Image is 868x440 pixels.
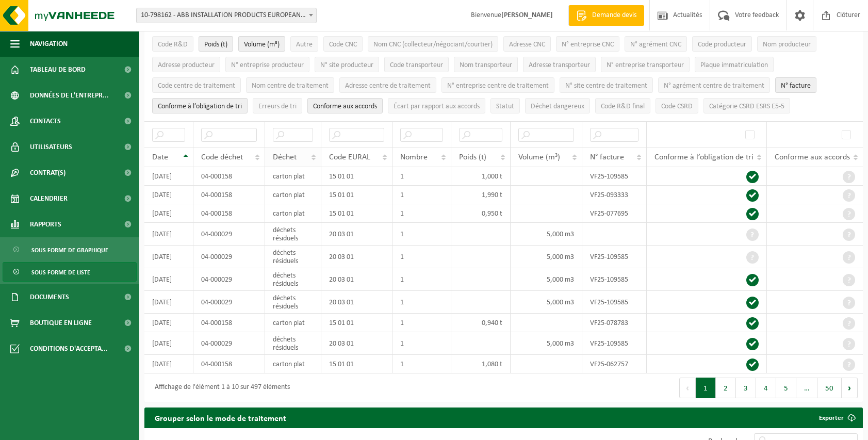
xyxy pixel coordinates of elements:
[582,332,647,355] td: VF25-109585
[265,314,321,332] td: carton plat
[664,82,764,90] span: N° agrément centre de traitement
[601,103,645,110] span: Code R&D final
[329,153,370,161] span: Code EURAL
[144,186,193,204] td: [DATE]
[565,82,647,90] span: N° site centre de traitement
[320,61,373,69] span: N° site producteur
[152,57,220,72] button: Adresse producteurAdresse producteur: Activate to sort
[757,36,816,52] button: Nom producteurNom producteur: Activate to sort
[654,153,754,161] span: Conforme à l’obligation de tri
[273,153,297,161] span: Déchet
[392,268,452,291] td: 1
[392,204,452,223] td: 1
[193,291,265,314] td: 04-000029
[238,36,285,52] button: Volume (m³)Volume (m³): Activate to sort
[582,291,647,314] td: VF25-109585
[703,98,790,113] button: Catégorie CSRD ESRS E5-5Catégorie CSRD ESRS E5-5: Activate to sort
[199,36,233,52] button: Poids (t)Poids (t): Activate to sort
[231,61,304,69] span: N° entreprise producteur
[447,82,549,90] span: N° entreprise centre de traitement
[321,332,392,355] td: 20 03 01
[323,36,363,52] button: Code CNCCode CNC: Activate to sort
[400,153,428,161] span: Nombre
[246,77,334,93] button: Nom centre de traitementNom centre de traitement: Activate to sort
[441,77,554,93] button: N° entreprise centre de traitementN° entreprise centre de traitement: Activate to sort
[590,153,624,161] span: N° facture
[265,246,321,268] td: déchets résiduels
[511,268,582,291] td: 5,000 m3
[656,98,698,113] button: Code CSRDCode CSRD: Activate to sort
[30,108,61,134] span: Contacts
[460,61,512,69] span: Nom transporteur
[265,355,321,373] td: carton plat
[193,314,265,332] td: 04-000158
[811,408,862,428] a: Exporter
[253,98,302,113] button: Erreurs de triErreurs de tri: Activate to sort
[716,378,736,398] button: 2
[144,246,193,268] td: [DATE]
[582,355,647,373] td: VF25-062757
[315,57,379,72] button: N° site producteurN° site producteur : Activate to sort
[321,314,392,332] td: 15 01 01
[158,41,188,48] span: Code R&D
[781,82,811,90] span: N° facture
[201,153,243,161] span: Code déchet
[30,134,72,160] span: Utilisateurs
[31,263,90,282] span: Sous forme de liste
[30,57,86,83] span: Tableau de bord
[511,291,582,314] td: 5,000 m3
[511,246,582,268] td: 5,000 m3
[321,291,392,314] td: 20 03 01
[503,36,551,52] button: Adresse CNCAdresse CNC: Activate to sort
[31,240,108,260] span: Sous forme de graphique
[193,223,265,246] td: 04-000029
[589,10,639,21] span: Demande devis
[321,268,392,291] td: 20 03 01
[556,36,619,52] button: N° entreprise CNCN° entreprise CNC: Activate to sort
[265,268,321,291] td: déchets résiduels
[30,186,68,211] span: Calendrier
[321,167,392,186] td: 15 01 01
[451,186,511,204] td: 1,990 t
[763,41,811,48] span: Nom producteur
[388,98,485,113] button: Écart par rapport aux accordsÉcart par rapport aux accords: Activate to sort
[454,57,518,72] button: Nom transporteurNom transporteur: Activate to sort
[158,103,242,110] span: Conforme à l’obligation de tri
[451,204,511,223] td: 0,950 t
[392,223,452,246] td: 1
[252,82,329,90] span: Nom centre de traitement
[842,378,858,398] button: Next
[158,82,235,90] span: Code centre de traitement
[152,36,193,52] button: Code R&DCode R&amp;D: Activate to sort
[30,31,68,57] span: Navigation
[265,291,321,314] td: déchets résiduels
[384,57,449,72] button: Code transporteurCode transporteur: Activate to sort
[158,61,215,69] span: Adresse producteur
[451,355,511,373] td: 1,080 t
[390,61,443,69] span: Code transporteur
[490,98,520,113] button: StatutStatut: Activate to sort
[511,223,582,246] td: 5,000 m3
[144,355,193,373] td: [DATE]
[265,332,321,355] td: déchets résiduels
[296,41,313,48] span: Autre
[290,36,318,52] button: AutreAutre: Activate to sort
[144,291,193,314] td: [DATE]
[265,186,321,204] td: carton plat
[392,314,452,332] td: 1
[258,103,297,110] span: Erreurs de tri
[368,36,498,52] button: Nom CNC (collecteur/négociant/courtier)Nom CNC (collecteur/négociant/courtier): Activate to sort
[144,268,193,291] td: [DATE]
[630,41,681,48] span: N° agrément CNC
[392,332,452,355] td: 1
[625,36,687,52] button: N° agrément CNCN° agrément CNC: Activate to sort
[193,167,265,186] td: 04-000158
[150,379,290,397] div: Affichage de l'élément 1 à 10 sur 497 éléments
[582,314,647,332] td: VF25-078783
[511,332,582,355] td: 5,000 m3
[193,332,265,355] td: 04-000029
[661,103,693,110] span: Code CSRD
[394,103,480,110] span: Écart par rapport aux accords
[321,246,392,268] td: 20 03 01
[525,98,590,113] button: Déchet dangereux : Activate to sort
